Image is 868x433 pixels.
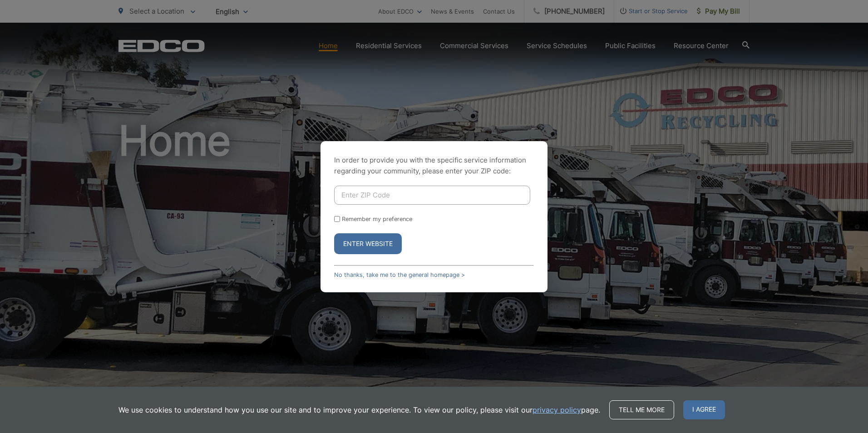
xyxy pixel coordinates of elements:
input: Enter ZIP Code [334,186,530,205]
p: In order to provide you with the specific service information regarding your community, please en... [334,155,534,177]
button: Enter Website [334,233,402,254]
label: Remember my preference [342,216,412,222]
a: No thanks, take me to the general homepage > [334,271,465,278]
a: Tell me more [609,400,674,419]
a: privacy policy [533,404,581,415]
p: We use cookies to understand how you use our site and to improve your experience. To view our pol... [118,404,600,415]
span: I agree [683,400,725,419]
